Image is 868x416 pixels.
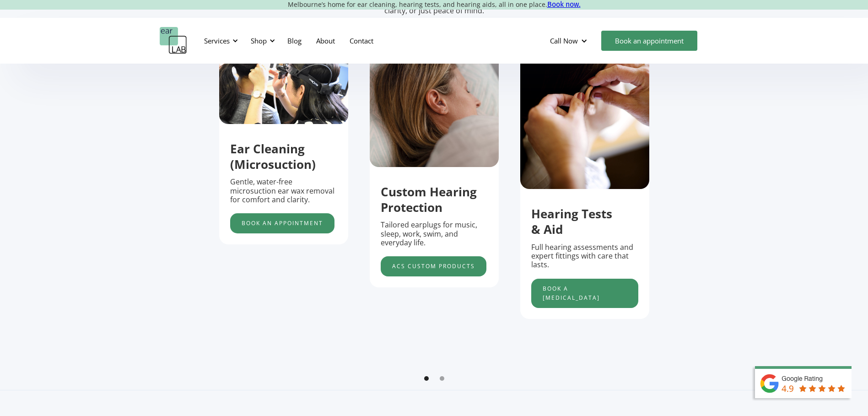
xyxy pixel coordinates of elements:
p: Tailored earplugs for music, sleep, work, swim, and everyday life. [381,221,488,247]
div: 1 of 5 [219,38,348,244]
div: Show slide 2 of 2 [440,376,444,381]
a: About [309,27,342,54]
div: 2 of 5 [370,38,499,287]
p: Full hearing assessments and expert fittings with care that lasts. [531,243,638,270]
a: Book an appointment [601,31,697,51]
a: Contact [342,27,381,54]
div: Show slide 1 of 2 [424,376,429,381]
a: Blog [280,27,309,54]
div: Call Now [550,36,578,45]
div: carousel [219,38,649,390]
strong: Hearing Tests & Aid [531,205,612,238]
p: Gentle, water-free microsuction ear wax removal for comfort and clarity. [230,178,337,204]
a: home [160,27,187,54]
div: Shop [251,36,267,45]
strong: Ear Cleaning (Microsuction) [230,140,316,173]
div: Services [204,36,230,45]
strong: Custom Hearing Protection [381,184,477,216]
div: Shop [245,27,278,54]
a: Book an appointment [230,213,334,233]
img: putting hearing protection in [520,38,649,189]
a: acs custom products [381,256,486,276]
div: 3 of 5 [520,38,649,319]
div: Call Now [543,27,597,54]
div: Services [199,27,241,54]
a: Book a [MEDICAL_DATA] [531,279,638,308]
